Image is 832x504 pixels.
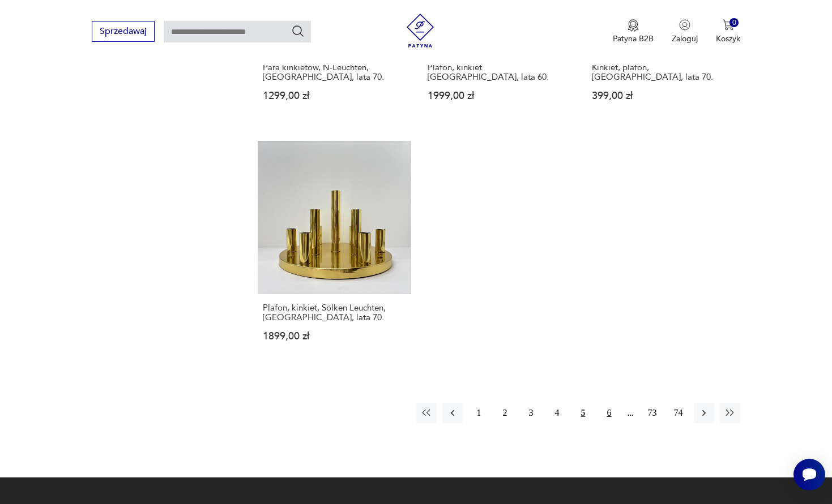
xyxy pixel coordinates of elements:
[291,24,305,38] button: Szukaj
[672,19,698,44] button: Zaloguj
[716,33,740,44] p: Koszyk
[613,19,654,44] a: Ikona medaluPatyna B2B
[628,19,639,32] img: Ikona medalu
[92,21,155,42] button: Sprzedawaj
[263,63,406,82] h3: Para kinkietów, N-Leuchten, [GEOGRAPHIC_DATA], lata 70.
[92,28,155,36] a: Sprzedawaj
[599,403,619,423] button: 6
[468,403,489,423] button: 1
[613,33,654,44] p: Patyna B2B
[592,63,735,82] h3: Kinkiet, plafon, [GEOGRAPHIC_DATA], lata 70.
[729,18,739,28] div: 0
[573,403,593,423] button: 5
[723,19,734,31] img: Ikona koszyka
[547,403,567,423] button: 4
[793,459,825,490] iframe: Smartsupp widget button
[716,19,740,44] button: 0Koszyk
[263,331,406,341] p: 1899,00 zł
[403,14,437,48] img: Patyna - sklep z meblami i dekoracjami vintage
[263,303,406,322] h3: Plafon, kinkiet, Sölken Leuchten, [GEOGRAPHIC_DATA], lata 70.
[613,19,654,44] button: Patyna B2B
[263,91,406,101] p: 1299,00 zł
[642,403,662,423] button: 73
[679,19,690,31] img: Ikonka użytkownika
[668,403,688,423] button: 74
[494,403,515,423] button: 2
[520,403,541,423] button: 3
[592,91,735,101] p: 399,00 zł
[428,63,571,82] h3: Plafon, kinkiet [GEOGRAPHIC_DATA], lata 60.
[428,91,571,101] p: 1999,00 zł
[672,33,698,44] p: Zaloguj
[258,141,411,363] a: Plafon, kinkiet, Sölken Leuchten, Niemcy, lata 70.Plafon, kinkiet, Sölken Leuchten, [GEOGRAPHIC_D...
